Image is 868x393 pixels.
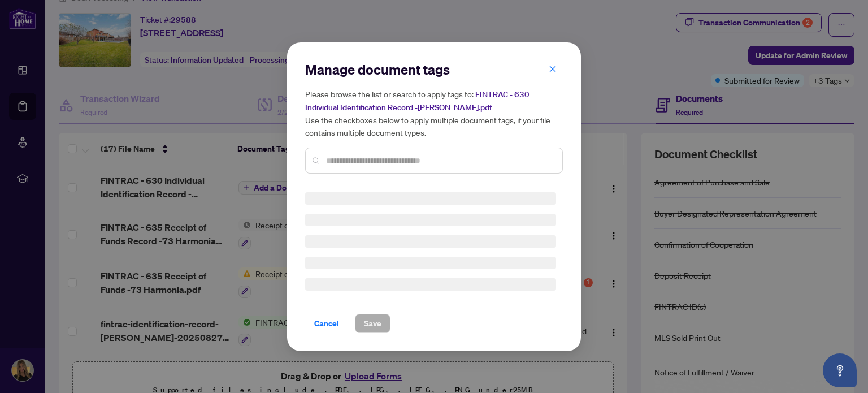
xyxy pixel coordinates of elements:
span: close [549,64,557,72]
h2: Manage document tags [305,61,563,79]
button: Open asap [823,353,857,387]
button: Cancel [305,314,348,333]
button: Save [355,314,390,333]
span: FINTRAC - 630 Individual Identification Record -[PERSON_NAME].pdf [305,89,530,113]
span: Cancel [314,314,339,332]
h5: Please browse the list or search to apply tags to: Use the checkboxes below to apply multiple doc... [305,88,563,139]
